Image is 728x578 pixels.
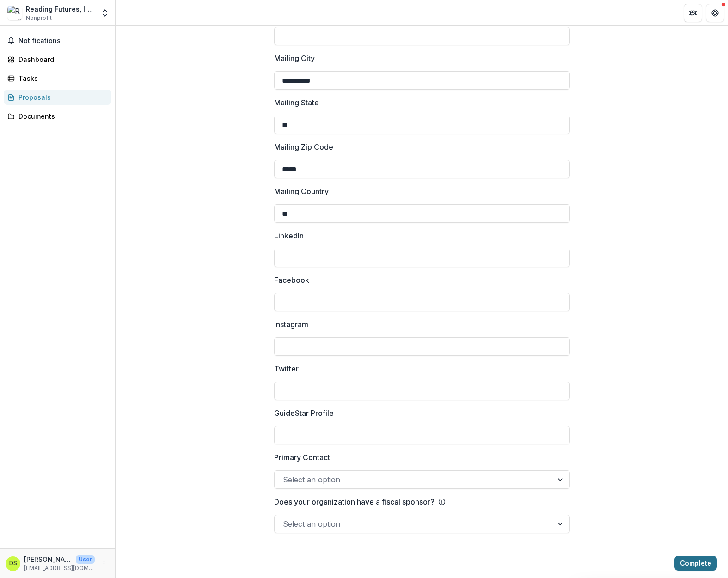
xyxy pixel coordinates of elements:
button: More [98,558,110,569]
p: LinkedIn [274,230,304,241]
div: Proposals [18,92,104,102]
p: Primary Contact [274,452,330,463]
img: Reading Futures, Inc. [7,6,22,20]
button: Partners [684,4,702,22]
a: Dashboard [4,52,111,67]
p: Facebook [274,274,309,286]
p: Does your organization have a fiscal sponsor? [274,496,434,507]
button: Notifications [4,33,111,48]
button: Get Help [706,4,724,22]
p: Mailing State [274,97,319,108]
button: Open entity switcher [98,4,111,22]
a: Proposals [4,90,111,105]
p: Mailing City [274,53,315,64]
a: Documents [4,109,111,124]
p: User [76,555,95,564]
span: Notifications [18,37,108,45]
div: Tasks [18,73,104,83]
div: Dashboard [18,55,104,64]
p: [PERSON_NAME] [24,554,72,564]
button: Complete [674,556,717,571]
div: Documents [18,111,104,121]
div: Reading Futures, Inc. [26,4,95,14]
div: David Stevenson [9,560,17,566]
a: Tasks [4,71,111,86]
p: Instagram [274,319,308,330]
p: Mailing Zip Code [274,141,333,152]
p: [EMAIL_ADDRESS][DOMAIN_NAME] [24,564,95,572]
p: Twitter [274,363,299,374]
p: GuideStar Profile [274,408,334,419]
span: Nonprofit [26,14,52,22]
p: Mailing Country [274,186,329,197]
